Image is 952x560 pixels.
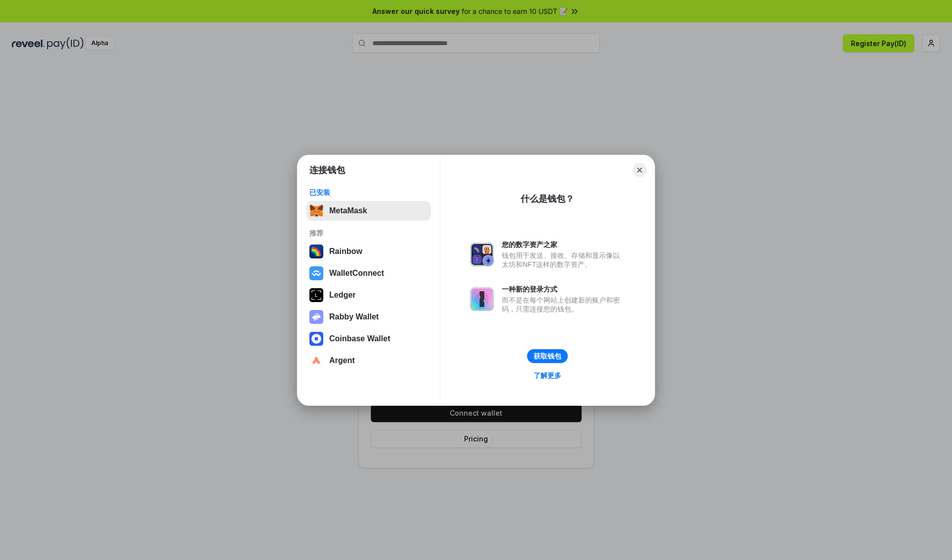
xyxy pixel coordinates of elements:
[329,269,384,278] div: WalletConnect
[534,371,561,380] div: 了解更多
[306,285,431,305] button: Ledger
[502,240,625,249] div: 您的数字资产之家
[633,163,647,177] button: Close
[306,351,431,371] button: Argent
[309,266,323,280] img: svg+xml,%3Csvg%20width%3D%2228%22%20height%3D%2228%22%20viewBox%3D%220%200%2028%2028%22%20fill%3D...
[329,334,390,343] div: Coinbase Wallet
[329,206,367,215] div: MetaMask
[309,164,345,176] h1: 连接钱包
[306,307,431,327] button: Rabby Wallet
[470,287,494,311] img: svg+xml,%3Csvg%20xmlns%3D%22http%3A%2F%2Fwww.w3.org%2F2000%2Fsvg%22%20fill%3D%22none%22%20viewBox...
[309,245,323,258] img: svg+xml,%3Csvg%20width%3D%22120%22%20height%3D%22120%22%20viewBox%3D%220%200%20120%20120%22%20fil...
[329,312,379,321] div: Rabby Wallet
[306,242,431,261] button: Rainbow
[329,356,355,365] div: Argent
[309,310,323,324] img: svg+xml,%3Csvg%20xmlns%3D%22http%3A%2F%2Fwww.w3.org%2F2000%2Fsvg%22%20fill%3D%22none%22%20viewBox...
[306,263,431,283] button: WalletConnect
[502,296,625,313] div: 而不是在每个网站上创建新的账户和密码，只需连接您的钱包。
[329,247,362,256] div: Rainbow
[309,188,428,197] div: 已安装
[470,243,494,266] img: svg+xml,%3Csvg%20xmlns%3D%22http%3A%2F%2Fwww.w3.org%2F2000%2Fsvg%22%20fill%3D%22none%22%20viewBox...
[306,329,431,349] button: Coinbase Wallet
[309,332,323,346] img: svg+xml,%3Csvg%20width%3D%2228%22%20height%3D%2228%22%20viewBox%3D%220%200%2028%2028%22%20fill%3D...
[528,369,567,382] a: 了解更多
[329,291,356,300] div: Ledger
[309,204,323,218] img: svg+xml,%3Csvg%20fill%3D%22none%22%20height%3D%2233%22%20viewBox%3D%220%200%2035%2033%22%20width%...
[306,201,431,221] button: MetaMask
[534,352,561,361] div: 获取钱包
[521,193,574,205] div: 什么是钱包？
[527,349,568,363] button: 获取钱包
[309,354,323,368] img: svg+xml,%3Csvg%20width%3D%2228%22%20height%3D%2228%22%20viewBox%3D%220%200%2028%2028%22%20fill%3D...
[502,285,625,294] div: 一种新的登录方式
[309,288,323,302] img: svg+xml,%3Csvg%20xmlns%3D%22http%3A%2F%2Fwww.w3.org%2F2000%2Fsvg%22%20width%3D%2228%22%20height%3...
[502,251,625,269] div: 钱包用于发送、接收、存储和显示像以太坊和NFT这样的数字资产。
[309,229,428,238] div: 推荐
